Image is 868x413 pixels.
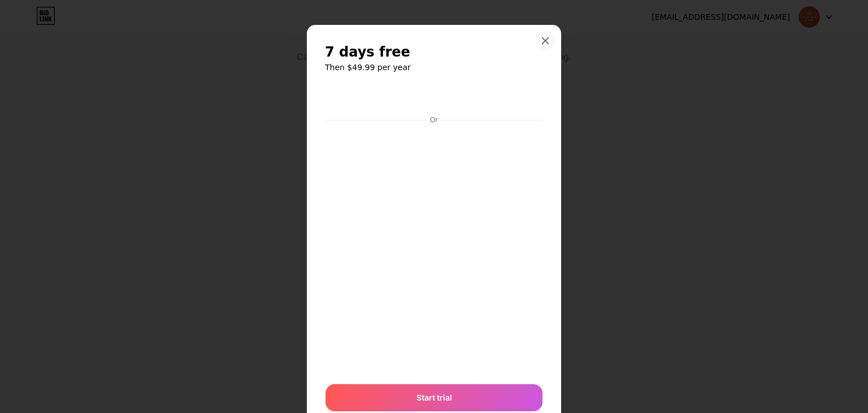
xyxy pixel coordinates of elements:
[428,115,440,124] div: Or
[323,126,545,373] iframe: Secure payment input frame
[416,392,452,403] span: Start trial
[325,85,542,112] iframe: Secure payment button frame
[325,62,543,73] h6: Then $49.99 per year
[325,43,410,61] span: 7 days free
